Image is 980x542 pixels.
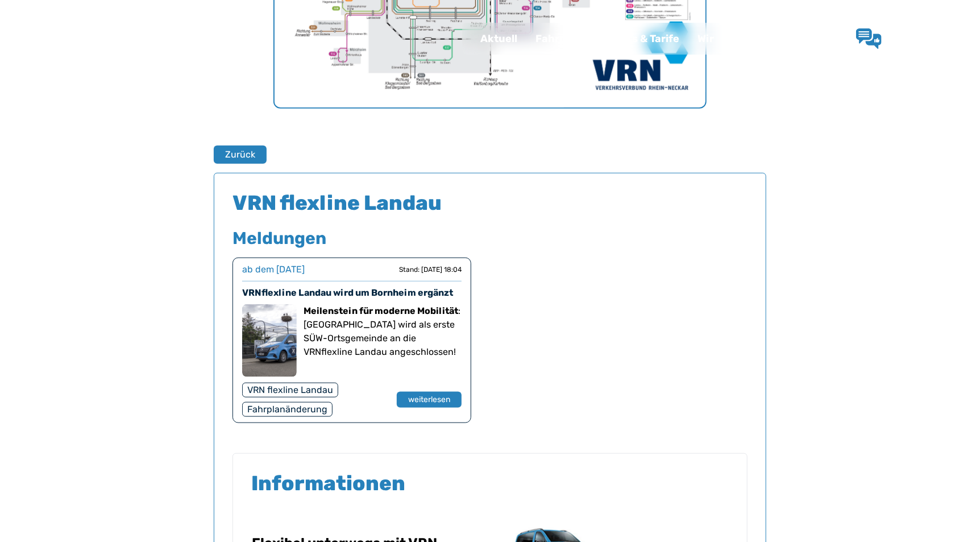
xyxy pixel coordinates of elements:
a: Fahrplan [526,24,591,53]
h5: Meldungen [232,228,748,249]
h4: VRN flexline Landau [232,192,748,214]
div: Fahrplanänderung [242,402,333,417]
img: Vorschaubild [242,304,297,377]
div: ab dem [DATE] [242,263,305,276]
a: Wir [688,24,723,53]
a: QNV Logo [36,27,81,50]
a: Jobs [723,24,766,53]
button: weiterlesen [397,392,462,408]
img: QNV Logo [36,31,81,47]
a: Kontakt [766,24,825,53]
a: Tickets & Tarife [591,24,688,53]
a: VRNflexline Landau wird um Bornheim ergänzt [242,287,453,298]
strong: Meilenstein für moderne Mobilität [304,305,458,316]
span: Lob & Kritik [891,32,949,44]
button: Zurück [214,146,267,164]
h4: Informationen [251,472,729,495]
div: Stand: [DATE] 18:04 [399,265,462,274]
a: Aktuell [471,24,526,53]
div: VRN flexline Landau [242,383,338,398]
a: Lob & Kritik [856,28,949,49]
a: Zurück [214,146,259,164]
p: : [GEOGRAPHIC_DATA] wird als erste SÜW-Ortsgemeinde an die VRNflexline Landau angeschlossen! [304,304,462,359]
